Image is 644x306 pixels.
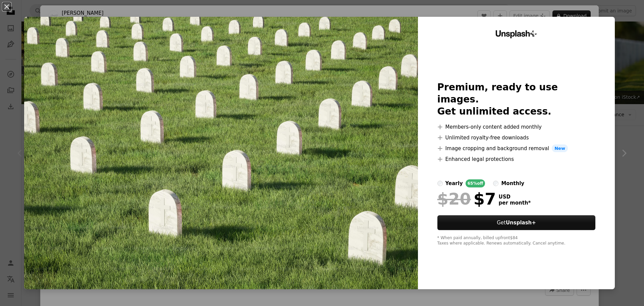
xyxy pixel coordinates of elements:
[499,194,531,200] span: USD
[466,179,485,187] div: 65% off
[501,179,524,187] div: monthly
[437,134,596,142] li: Unlimited royalty-free downloads
[552,144,568,152] span: New
[506,220,536,226] strong: Unsplash+
[437,190,496,208] div: $7
[437,181,443,186] input: yearly65%off
[437,81,596,118] h2: Premium, ready to use images. Get unlimited access.
[437,235,596,246] div: * When paid annually, billed upfront $84 Taxes where applicable. Renews automatically. Cancel any...
[437,144,596,152] li: Image cropping and background removal
[437,190,471,208] span: $20
[499,200,531,206] span: per month *
[437,155,596,163] li: Enhanced legal protections
[493,181,498,186] input: monthly
[445,179,463,187] div: yearly
[437,215,596,230] button: GetUnsplash+
[437,123,596,131] li: Members-only content added monthly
